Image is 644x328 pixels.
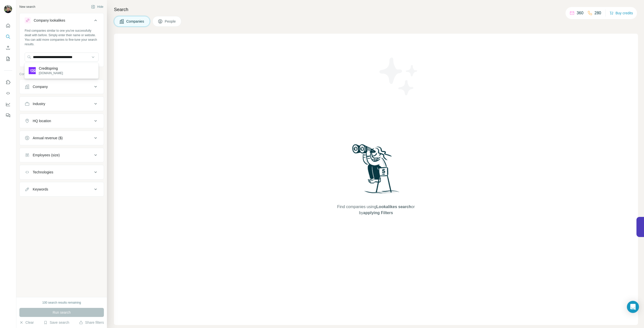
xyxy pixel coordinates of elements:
div: New search [19,5,35,9]
button: Clear [19,320,34,325]
div: Company [33,84,48,89]
button: Save search [44,320,69,325]
div: 100 search results remaining [42,300,81,305]
img: Avatar [4,5,12,13]
p: 360 [577,10,583,16]
button: Industry [20,98,104,110]
p: [DOMAIN_NAME] [39,71,63,75]
button: HQ location [20,115,104,127]
button: Search [4,32,12,41]
p: 280 [594,10,601,16]
button: Hide [88,3,107,11]
p: Company information [19,72,104,76]
button: Dashboard [4,100,12,109]
div: HQ location [33,118,51,123]
div: Company lookalikes [34,18,65,23]
button: Company [20,81,104,93]
div: Technologies [33,170,53,175]
button: Buy credits [610,10,633,17]
div: Annual revenue ($) [33,135,63,140]
button: Keywords [20,183,104,195]
div: Industry [33,101,45,106]
button: Annual revenue ($) [20,132,104,144]
img: Surfe Illustration - Woman searching with binoculars [350,143,402,199]
span: Find companies using or by [336,204,416,216]
button: Company lookalikes [20,14,104,28]
span: Lookalikes search [376,205,411,209]
img: Surfe Illustration - Stars [376,54,421,99]
button: Technologies [20,166,104,178]
span: Companies [126,19,145,24]
span: applying Filters [363,211,393,215]
button: Quick start [4,21,12,30]
div: Employees (size) [33,153,60,158]
div: Keywords [33,187,48,192]
h4: Search [114,6,638,13]
img: Creditspring [29,67,36,74]
button: Enrich CSV [4,43,12,52]
p: Creditspring [39,66,63,71]
span: People [165,19,176,24]
button: My lists [4,54,12,63]
button: Use Surfe API [4,89,12,98]
div: Open Intercom Messenger [627,301,639,313]
button: Feedback [4,111,12,120]
button: Employees (size) [20,149,104,161]
button: Use Surfe on LinkedIn [4,78,12,87]
button: Share filters [79,320,104,325]
div: Find companies similar to one you've successfully dealt with before. Simply enter their name or w... [25,28,99,46]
